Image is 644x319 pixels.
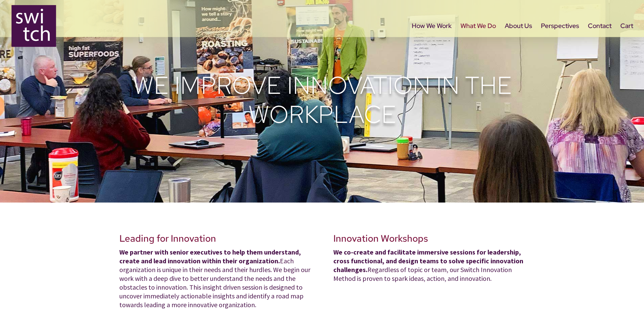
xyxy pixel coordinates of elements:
h2: Leading for Innovation [119,233,311,248]
a: How We Work [412,24,452,52]
a: What We Do [460,24,496,52]
a: Cart [620,24,633,52]
p: Each organization is unique in their needs and their hurdles. We begin our work with a deep dive ... [119,248,311,309]
a: Perspectives [541,24,579,52]
h2: Innovation Workshops [333,233,525,248]
h1: We improve innovation in the workplace [119,71,525,133]
strong: We partner with senior executives to help them understand, create and lead innovation within thei... [119,248,301,265]
p: Regardless of topic or team, our Switch Innovation Method is proven to spark ideas, action, and i... [333,248,525,283]
a: Contact [588,24,612,52]
a: About Us [505,24,532,52]
strong: We co-create and facilitate immersive sessions for leadership, cross functional, and design teams... [333,248,523,274]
